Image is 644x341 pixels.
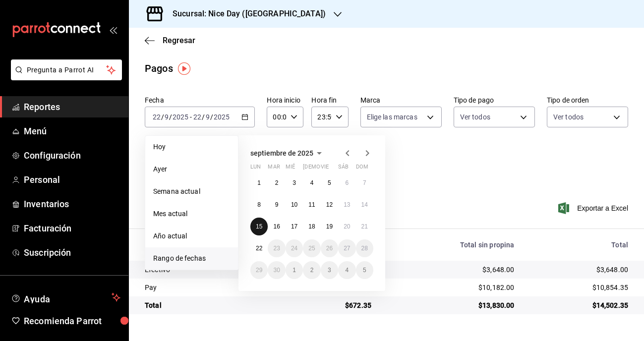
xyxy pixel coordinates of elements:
[268,174,285,192] button: 2 de septiembre de 2025
[213,113,230,121] input: ----
[338,239,355,257] button: 27 de septiembre de 2025
[553,112,584,122] span: Ver todos
[145,97,255,104] label: Fecha
[11,59,122,80] button: Pregunta a Parrot AI
[321,196,338,214] button: 12 de septiembre de 2025
[250,164,261,174] abbr: lunes
[356,218,373,235] button: 21 de septiembre de 2025
[530,283,628,292] div: $10,854.35
[344,201,350,208] abbr: 13 de septiembre de 2025
[24,246,120,259] span: Suscripción
[387,283,514,292] div: $10,182.00
[338,164,349,174] abbr: sábado
[205,113,210,121] input: --
[310,179,314,186] abbr: 4 de septiembre de 2025
[321,239,338,257] button: 26 de septiembre de 2025
[163,36,195,45] span: Regresar
[291,245,297,252] abbr: 24 de septiembre de 2025
[268,261,285,279] button: 30 de septiembre de 2025
[291,223,297,230] abbr: 17 de septiembre de 2025
[267,97,303,104] label: Hora inicio
[286,174,303,192] button: 3 de septiembre de 2025
[345,179,349,186] abbr: 6 de septiembre de 2025
[250,261,268,279] button: 29 de septiembre de 2025
[24,197,120,211] span: Inventarios
[387,300,514,310] div: $13,830.00
[356,174,373,192] button: 7 de septiembre de 2025
[303,261,320,279] button: 2 de octubre de 2025
[303,174,320,192] button: 4 de septiembre de 2025
[293,267,296,274] abbr: 1 de octubre de 2025
[303,239,320,257] button: 25 de septiembre de 2025
[193,113,202,121] input: --
[153,209,230,219] span: Mes actual
[164,113,169,121] input: --
[273,223,280,230] abbr: 16 de septiembre de 2025
[321,174,338,192] button: 5 de septiembre de 2025
[145,61,173,76] div: Pagos
[268,196,285,214] button: 9 de septiembre de 2025
[153,164,230,174] span: Ayer
[308,245,315,252] abbr: 25 de septiembre de 2025
[291,201,297,208] abbr: 10 de septiembre de 2025
[153,186,230,197] span: Semana actual
[367,112,417,122] span: Elige las marcas
[328,267,331,274] abbr: 3 de octubre de 2025
[560,202,628,214] button: Exportar a Excel
[178,62,190,75] button: Tooltip marker
[356,261,373,279] button: 5 de octubre de 2025
[356,239,373,257] button: 28 de septiembre de 2025
[321,164,329,174] abbr: viernes
[460,112,490,122] span: Ver todos
[356,164,368,174] abbr: domingo
[344,223,350,230] abbr: 20 de septiembre de 2025
[268,218,285,235] button: 16 de septiembre de 2025
[24,149,120,162] span: Configuración
[303,196,320,214] button: 11 de septiembre de 2025
[268,239,285,257] button: 23 de septiembre de 2025
[24,222,120,235] span: Facturación
[363,267,366,274] abbr: 5 de octubre de 2025
[153,253,230,264] span: Rango de fechas
[338,218,355,235] button: 20 de septiembre de 2025
[454,97,535,104] label: Tipo de pago
[361,245,368,252] abbr: 28 de septiembre de 2025
[286,239,303,257] button: 24 de septiembre de 2025
[275,179,279,186] abbr: 2 de septiembre de 2025
[153,231,230,241] span: Año actual
[286,218,303,235] button: 17 de septiembre de 2025
[387,265,514,275] div: $3,648.00
[256,267,262,274] abbr: 29 de septiembre de 2025
[547,97,628,104] label: Tipo de orden
[256,223,262,230] abbr: 15 de septiembre de 2025
[338,174,355,192] button: 6 de septiembre de 2025
[250,239,268,257] button: 22 de septiembre de 2025
[273,267,280,274] abbr: 30 de septiembre de 2025
[338,261,355,279] button: 4 de octubre de 2025
[153,142,230,152] span: Hoy
[326,201,333,208] abbr: 12 de septiembre de 2025
[250,147,325,159] button: septiembre de 2025
[286,164,295,174] abbr: miércoles
[310,267,314,274] abbr: 2 de octubre de 2025
[161,113,164,121] span: /
[345,267,349,274] abbr: 4 de octubre de 2025
[250,218,268,235] button: 15 de septiembre de 2025
[361,223,368,230] abbr: 21 de septiembre de 2025
[328,179,331,186] abbr: 5 de septiembre de 2025
[321,218,338,235] button: 19 de septiembre de 2025
[24,173,120,186] span: Personal
[24,124,120,138] span: Menú
[356,196,373,214] button: 14 de septiembre de 2025
[257,179,261,186] abbr: 1 de septiembre de 2025
[311,97,348,104] label: Hora fin
[308,201,315,208] abbr: 11 de septiembre de 2025
[275,201,279,208] abbr: 9 de septiembre de 2025
[363,179,366,186] abbr: 7 de septiembre de 2025
[24,100,120,114] span: Reportes
[257,201,261,208] abbr: 8 de septiembre de 2025
[250,174,268,192] button: 1 de septiembre de 2025
[303,164,361,174] abbr: jueves
[273,245,280,252] abbr: 23 de septiembre de 2025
